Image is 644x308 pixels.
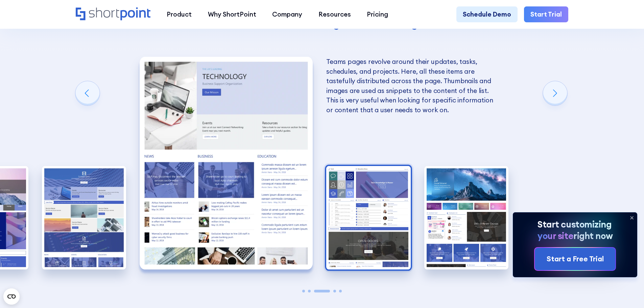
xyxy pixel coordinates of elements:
span: Go to slide 1 [302,290,305,292]
a: Product [159,6,200,23]
img: Best SharePoint Intranet Site Designs [424,166,509,270]
span: Go to slide 2 [308,290,311,292]
span: Go to slide 5 [339,290,342,292]
span: Go to slide 3 [314,290,330,292]
img: Best SharePoint Designs [140,57,313,269]
a: Resources [310,6,359,23]
a: Start a Free Trial [535,248,615,270]
div: Start a Free Trial [547,254,604,264]
a: Home [76,7,150,21]
a: Why ShortPoint [200,6,264,23]
p: Teams pages revolve around their updates, tasks, schedules, and projects. Here, all these items a... [326,57,499,115]
img: Best SharePoint Intranet Sites [42,166,126,270]
div: Why ShortPoint [208,9,256,19]
span: Go to slide 4 [333,290,336,292]
div: 4 / 5 [326,166,411,270]
a: Company [264,6,310,23]
div: 3 / 5 [140,57,313,269]
a: Start Trial [524,6,568,23]
div: Company [272,9,302,19]
div: 5 / 5 [424,166,509,270]
div: Pricing [367,9,388,19]
div: Product [167,9,192,19]
a: Schedule Demo [456,6,518,23]
div: 2 / 5 [42,166,126,270]
div: Next slide [543,81,567,105]
a: Pricing [359,6,397,23]
div: Resources [318,9,351,19]
img: Best SharePoint Intranet Examples [326,166,411,270]
button: Open CMP widget [3,288,20,305]
div: Previous slide [75,81,100,105]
